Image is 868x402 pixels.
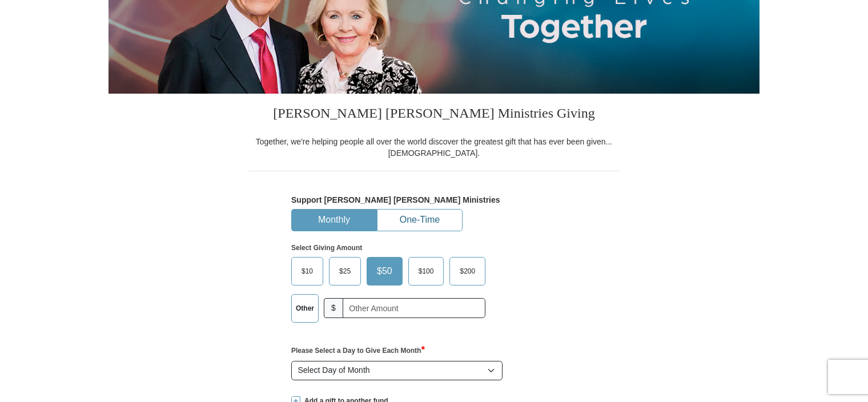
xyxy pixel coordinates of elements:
[333,263,356,280] span: $25
[413,263,440,280] span: $100
[291,244,362,252] strong: Select Giving Amount
[454,263,481,280] span: $200
[324,298,343,318] span: $
[343,298,485,318] input: Other Amount
[377,210,462,231] button: One-Time
[248,94,620,136] h3: [PERSON_NAME] [PERSON_NAME] Ministries Giving
[292,295,318,322] label: Other
[371,263,398,280] span: $50
[291,195,577,205] h5: Support [PERSON_NAME] [PERSON_NAME] Ministries
[296,263,319,280] span: $10
[248,136,620,159] div: Together, we're helping people all over the world discover the greatest gift that has ever been g...
[291,347,425,355] strong: Please Select a Day to Give Each Month
[292,210,376,231] button: Monthly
